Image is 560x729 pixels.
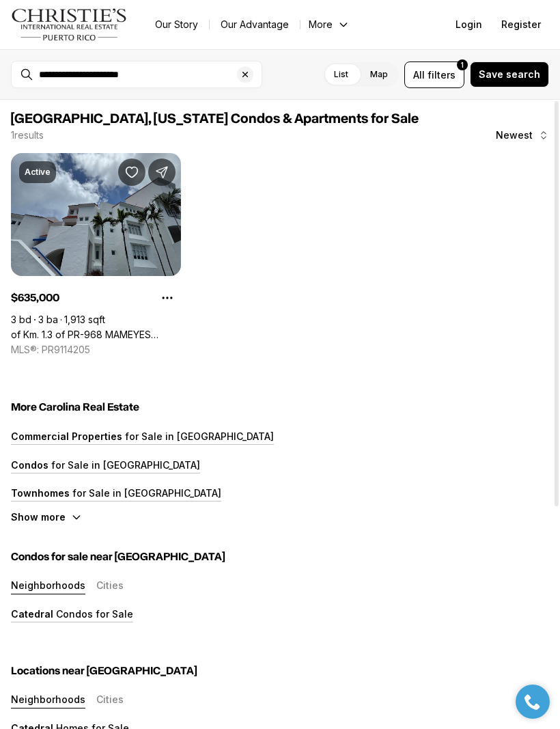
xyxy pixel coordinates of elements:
[11,8,128,41] img: logo
[11,608,133,620] a: Catedral Condos for Sale
[413,68,425,82] span: All
[428,68,456,82] span: filters
[144,15,209,34] a: Our Story
[48,459,200,471] p: for Sale in [GEOGRAPHIC_DATA]
[70,487,221,499] p: for Sale in [GEOGRAPHIC_DATA]
[447,11,490,38] button: Login
[501,19,541,30] span: Register
[11,580,85,594] button: Neighborhoods
[11,487,221,499] a: Townhomes for Sale in [GEOGRAPHIC_DATA]
[300,15,358,34] button: More
[11,608,53,620] p: Catedral
[359,62,399,87] label: Map
[11,459,48,471] p: Condos
[456,19,482,30] span: Login
[470,61,549,87] button: Save search
[237,61,262,87] button: Clear search input
[11,511,82,523] button: Show more
[96,694,124,709] button: Cities
[11,329,181,341] a: of Km. 1.3 of PR-968 MAMEYES WARD #5-C, RIO GRANDE PR, 00745
[11,400,549,414] h5: More Carolina Real Estate
[404,61,464,88] button: Allfilters1
[11,550,549,564] h5: Condos for sale near [GEOGRAPHIC_DATA]
[11,430,274,442] a: Commercial Properties for Sale in [GEOGRAPHIC_DATA]
[11,487,70,499] p: Townhomes
[53,608,133,620] p: Condos for Sale
[122,430,274,442] p: for Sale in [GEOGRAPHIC_DATA]
[496,130,533,141] span: Newest
[118,159,145,186] button: Save Property: of Km. 1.3 of PR-968 MAMEYES WARD #5-C
[11,694,85,709] button: Neighborhoods
[493,11,549,38] button: Register
[461,59,464,70] span: 1
[11,130,44,141] p: 1 results
[154,284,181,312] button: Property options
[11,112,419,126] span: [GEOGRAPHIC_DATA], [US_STATE] Condos & Apartments for Sale
[323,62,359,87] label: List
[25,167,51,178] p: Active
[11,430,122,442] p: Commercial Properties
[210,15,300,34] a: Our Advantage
[148,159,176,186] button: Share Property
[11,664,549,678] h5: Locations near [GEOGRAPHIC_DATA]
[96,580,124,594] button: Cities
[11,459,200,471] a: Condos for Sale in [GEOGRAPHIC_DATA]
[488,122,557,149] button: Newest
[479,69,540,80] span: Save search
